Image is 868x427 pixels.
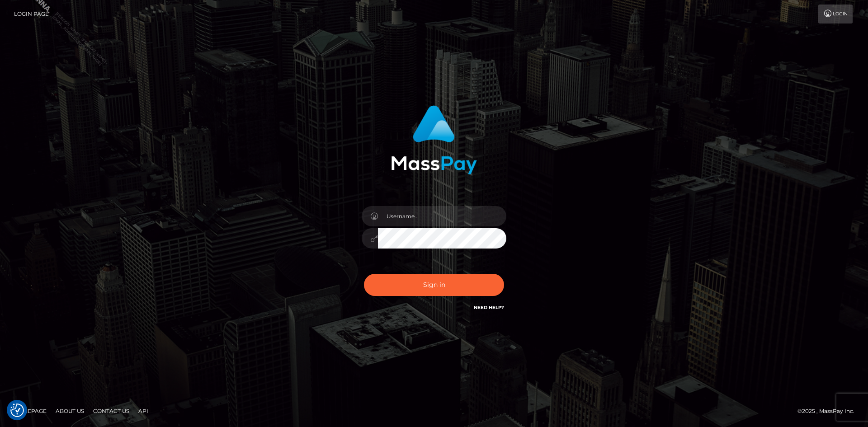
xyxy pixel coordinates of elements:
[14,5,49,23] a: Login Page
[474,305,504,310] a: Need Help?
[797,406,861,416] div: © 2025 , MassPay Inc.
[378,206,506,226] input: Username...
[10,404,24,417] button: Consent Preferences
[135,404,152,418] a: API
[364,274,504,296] button: Sign in
[391,105,477,174] img: MassPay Login
[52,404,88,418] a: About Us
[10,404,50,418] a: Homepage
[10,404,24,417] img: Revisit consent button
[90,404,133,418] a: Contact Us
[818,5,853,23] a: Login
